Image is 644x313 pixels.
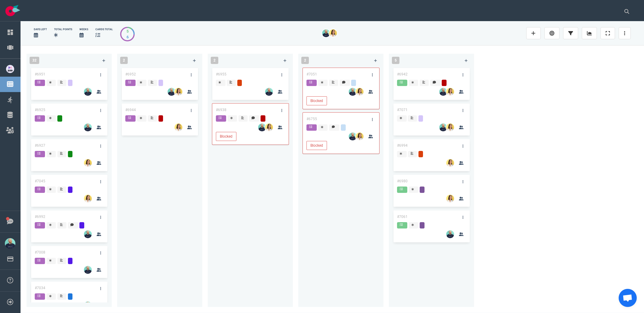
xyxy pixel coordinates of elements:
img: 26 [446,159,454,167]
img: 26 [84,123,92,131]
div: cards total [95,27,113,31]
a: #7061 [397,215,408,219]
img: 26 [265,88,273,96]
a: #7045 [35,179,45,183]
a: #6994 [397,143,408,148]
img: 26 [329,29,337,37]
div: 5 [127,28,129,34]
span: 2 [211,57,218,64]
a: #6755 [306,117,317,121]
a: #6944 [125,108,136,112]
img: 26 [439,88,447,96]
img: 26 [439,123,447,131]
div: days left [34,27,47,31]
img: 26 [84,159,92,167]
a: #6980 [397,179,408,183]
a: #6942 [397,72,408,76]
img: 26 [349,133,357,140]
span: 32 [30,57,39,64]
a: #6951 [35,72,45,76]
a: #7051 [306,72,317,76]
div: Total Points [54,27,72,31]
a: #6925 [35,108,45,112]
div: Weeks [79,27,88,31]
img: 26 [84,195,92,203]
span: 2 [120,57,128,64]
img: 26 [175,123,182,131]
a: #7008 [35,250,45,254]
img: 26 [356,133,364,140]
img: 26 [84,230,92,238]
img: 26 [349,88,357,96]
a: #6938 [216,108,226,112]
span: 2 [301,57,309,64]
button: Blocked [306,141,327,150]
div: Ouvrir le chat [619,289,637,307]
a: #6927 [35,143,45,148]
a: #7071 [397,108,408,112]
img: 26 [84,88,92,96]
a: #6955 [216,72,226,76]
img: 26 [446,230,454,238]
button: Blocked [216,132,236,141]
img: 26 [168,88,175,96]
img: 26 [446,195,454,203]
img: 26 [265,123,273,131]
button: Blocked [306,96,327,105]
img: 26 [84,266,92,274]
img: 26 [84,302,92,309]
img: 26 [175,88,182,96]
img: 26 [322,29,330,37]
a: #6992 [35,215,45,219]
img: 26 [446,123,454,131]
img: 26 [446,88,454,96]
a: #6952 [125,72,136,76]
img: 26 [258,123,266,131]
img: 26 [356,88,364,96]
div: 6 [127,34,129,40]
span: 5 [392,57,399,64]
a: #7034 [35,286,45,290]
